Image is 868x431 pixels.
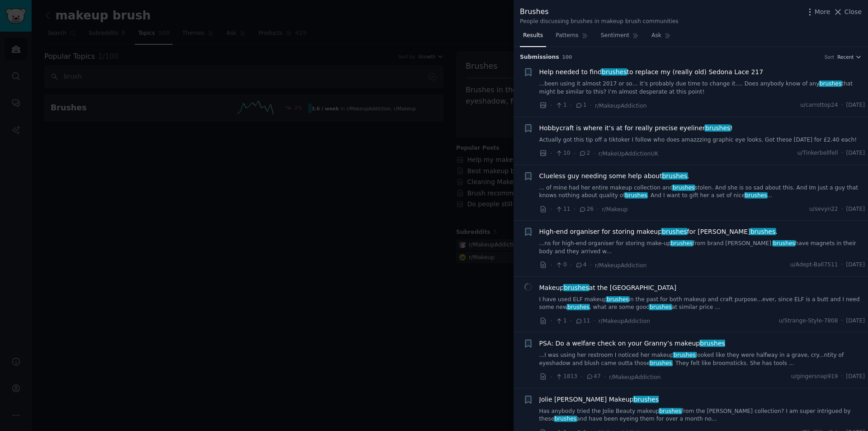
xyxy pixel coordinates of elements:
span: u/Strange-Style-7808 [779,317,838,325]
span: Hobbycraft is where it’s at for really precise eyeliner ! [539,123,733,133]
span: [DATE] [846,205,865,213]
span: · [597,204,599,214]
span: High-end organiser for storing makeup for [PERSON_NAME] . [539,227,778,237]
span: PSA: Do a welfare check on your Granny’s makeup [539,339,725,348]
a: Makeupbrushesat the [GEOGRAPHIC_DATA] [539,283,676,293]
span: Recent [837,54,854,60]
span: Close [844,7,862,17]
span: r/MakeupAddiction [609,374,660,380]
span: · [580,372,582,382]
span: Ask [651,32,661,40]
a: Hobbycraft is where it’s at for really precise eyelinerbrushes! [539,123,733,133]
span: Sentiment [601,32,629,40]
span: Patterns [556,32,578,40]
span: brushes [601,68,627,76]
span: u/sevyn22 [809,205,838,213]
span: brushes [659,408,682,414]
a: Clueless guy needing some help aboutbrushes. [539,171,689,181]
span: 47 [586,373,601,381]
span: Clueless guy needing some help about . [539,171,689,181]
a: Sentiment [598,28,642,47]
span: r/Makeup [602,206,628,213]
span: · [841,261,843,269]
span: r/MakeupAddiction [595,262,646,269]
span: 11 [575,317,590,325]
div: People discussing brushes in makeup brush communities [520,18,679,26]
span: · [570,260,572,270]
span: [DATE] [846,317,865,325]
span: · [574,204,576,214]
a: ...been using it almost 2017 or so… it’s probably due time to change it…. Does anybody know of an... [539,80,865,96]
span: u/Tinkerbellfell [797,149,838,157]
span: brushes [554,416,577,422]
span: [DATE] [846,373,865,381]
span: brushes [661,172,688,180]
span: 1813 [555,373,577,381]
span: · [841,149,843,157]
span: brushes [633,396,660,403]
a: Actually got this tip off a tiktoker I follow who does amazzzing graphic eye looks. Got these [DA... [539,136,865,144]
span: 1 [555,317,566,325]
span: Submission s [520,53,559,62]
span: 100 [562,54,572,60]
div: Sort [825,54,835,60]
span: brushes [661,228,688,235]
span: · [574,149,576,158]
span: brushes [673,352,696,358]
span: 10 [555,149,570,157]
span: · [841,373,843,381]
a: Help needed to findbrushesto replace my (really old) Sedona Lace 217 [539,67,764,77]
div: Brushes [520,6,679,18]
span: r/MakeupAddiction [599,318,650,324]
a: Jolie [PERSON_NAME] Makeupbrushes [539,395,659,404]
span: More [815,7,830,17]
span: brushes [566,304,590,310]
span: Results [523,32,543,40]
span: · [550,149,552,158]
span: brushes [699,340,726,347]
span: · [570,101,572,110]
button: Recent [837,54,862,60]
span: u/Adept-Ball7511 [790,261,838,269]
span: brushes [704,124,731,132]
span: u/carrottop24 [800,101,838,109]
span: 4 [575,261,586,269]
span: · [550,101,552,110]
span: Help needed to find to replace my (really old) Sedona Lace 217 [539,67,764,77]
button: Close [833,7,862,17]
span: brushes [750,228,776,235]
a: I have used ELF makeupbrushesin the past for both makeup and craft purpose...ever, since ELF is a... [539,296,865,312]
span: Makeup at the [GEOGRAPHIC_DATA] [539,283,676,293]
span: · [550,260,552,270]
a: Results [520,28,546,47]
span: · [604,372,606,382]
span: · [590,260,592,270]
span: brushes [772,240,796,246]
span: [DATE] [846,261,865,269]
span: brushes [672,185,695,191]
span: 1 [555,101,566,109]
span: r/MakeupAddiction [595,103,646,109]
a: ...ns for high-end organiser for storing make-upbrushesfrom brand [PERSON_NAME].brusheshave magne... [539,240,865,256]
span: · [550,316,552,326]
span: · [593,316,595,326]
span: brushes [744,192,768,199]
span: · [593,149,595,158]
button: More [805,7,830,17]
span: Jolie [PERSON_NAME] Makeup [539,395,659,404]
a: Patterns [552,28,591,47]
a: ...I was using her restroom I noticed her makeupbrusheslooked like they were halfway in a grave, ... [539,351,865,367]
span: r/MakeUpAddictionUK [599,151,659,157]
span: u/gingersnap919 [791,373,838,381]
span: · [841,205,843,213]
span: 2 [579,149,590,157]
span: [DATE] [846,149,865,157]
span: brushes [563,284,590,291]
span: · [570,316,572,326]
span: brushes [624,192,648,199]
span: · [841,101,843,109]
span: brushes [819,81,842,87]
span: 11 [555,205,570,213]
span: · [550,372,552,382]
span: 1 [575,101,586,109]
